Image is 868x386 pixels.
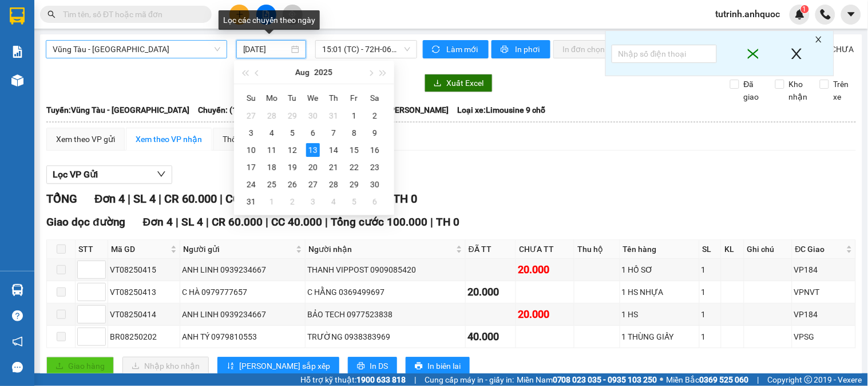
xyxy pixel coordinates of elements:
[323,107,344,124] td: 2025-07-31
[229,5,249,25] button: plus
[261,107,282,124] td: 2025-07-28
[492,40,550,58] button: printerIn phơi
[794,330,854,343] div: VPSG
[553,375,657,384] strong: 0708 023 035 - 0935 103 250
[286,178,299,191] div: 26
[271,215,322,229] span: CC 40.000
[701,330,719,343] div: 1
[241,176,261,193] td: 2025-08-24
[244,126,258,140] div: 3
[518,262,572,278] div: 20.000
[327,126,340,140] div: 7
[701,286,719,298] div: 1
[784,78,812,103] span: Kho nhận
[164,192,217,206] span: CR 60.000
[446,77,483,89] span: Xuất Excel
[46,166,172,184] button: Lọc VP Gửi
[282,107,303,124] td: 2025-07-29
[306,178,320,191] div: 27
[282,159,303,176] td: 2025-08-19
[368,143,382,157] div: 16
[183,243,294,255] span: Người gửi
[327,195,340,208] div: 4
[516,240,574,259] th: CHƯA TT
[261,159,282,176] td: 2025-08-18
[46,192,77,206] span: TỔNG
[707,7,790,21] span: tutrinh.anhquoc
[327,160,340,174] div: 21
[176,215,179,229] span: |
[265,109,279,123] div: 28
[327,109,340,123] div: 31
[11,46,23,58] img: solution-icon
[158,192,161,206] span: |
[223,133,255,145] div: Thống kê
[265,126,279,140] div: 4
[744,240,792,259] th: Ghi chú
[406,357,470,375] button: printerIn biên lai
[393,192,417,206] span: TH 0
[323,176,344,193] td: 2025-08-28
[620,240,700,259] th: Tên hàng
[122,357,209,375] button: downloadNhập kho nhận
[622,330,697,343] div: 1 THÙNG GIẤY
[282,176,303,193] td: 2025-08-26
[239,360,330,372] span: [PERSON_NAME] sắp xếp
[427,360,461,372] span: In biên lai
[53,167,98,182] span: Lọc VP Gửi
[265,160,279,174] div: 18
[368,109,382,123] div: 2
[12,362,23,373] span: message
[739,78,767,103] span: Đã giao
[363,104,449,116] span: Tài xế: [PERSON_NAME]
[368,178,382,191] div: 30
[803,5,807,13] span: 1
[347,178,361,191] div: 29
[795,9,805,19] img: icon-new-feature
[415,362,423,371] span: printer
[432,45,442,54] span: sync
[108,281,180,304] td: VT08250413
[370,360,388,372] span: In DS
[622,263,697,276] div: 1 HỒ SƠ
[700,240,722,259] th: SL
[303,159,323,176] td: 2025-08-20
[846,9,857,19] span: caret-down
[303,141,323,159] td: 2025-08-13
[347,143,361,157] div: 15
[344,176,364,193] td: 2025-08-29
[436,215,459,229] span: TH 0
[790,42,804,65] span: close
[110,308,178,321] div: VT08250414
[327,143,340,157] div: 14
[331,215,427,229] span: Tổng cước 100.000
[63,8,198,21] input: Tìm tên, số ĐT hoặc mã đơn
[182,308,303,321] div: ANH LINH 0939234667
[182,286,303,298] div: C HÀ 0979777657
[108,304,180,326] td: VT08250414
[347,109,361,123] div: 1
[323,89,344,107] th: Th
[143,215,173,229] span: Đơn 4
[660,377,664,382] span: ⚪️
[795,243,844,255] span: ĐC Giao
[347,160,361,174] div: 22
[430,215,433,229] span: |
[356,375,406,384] strong: 1900 633 818
[364,159,385,176] td: 2025-08-23
[46,357,114,375] button: uploadGiao hàng
[110,286,178,298] div: VT08250413
[414,373,416,386] span: |
[182,263,303,276] div: ANH LINH 0939234667
[110,263,178,276] div: VT08250415
[303,89,323,107] th: We
[286,160,299,174] div: 19
[368,160,382,174] div: 23
[261,193,282,210] td: 2025-09-01
[261,124,282,141] td: 2025-08-04
[501,45,510,54] span: printer
[742,46,764,61] span: close
[801,5,809,13] sup: 1
[841,5,861,25] button: caret-down
[323,193,344,210] td: 2025-09-04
